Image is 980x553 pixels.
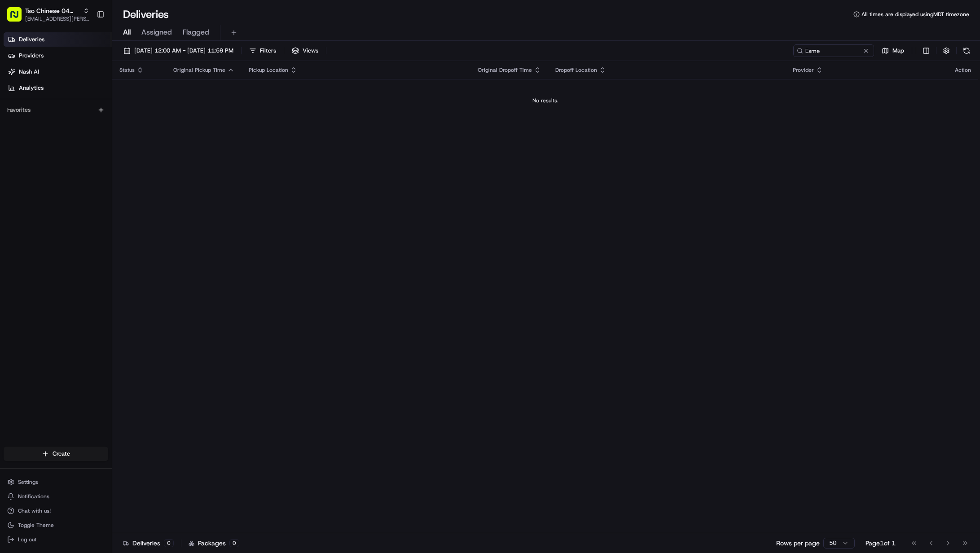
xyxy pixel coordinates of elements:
a: Nash AI [4,65,112,79]
span: Original Pickup Time [173,66,225,74]
button: Log out [4,533,108,546]
button: Views [288,44,322,57]
button: Notifications [4,490,108,503]
div: Packages [189,539,239,548]
div: Page 1 of 1 [866,539,896,548]
span: All times are displayed using MDT timezone [861,11,969,18]
span: Providers [19,52,44,60]
span: Notifications [18,493,49,500]
span: Status [119,66,135,74]
h1: Deliveries [123,7,169,22]
span: Deliveries [19,35,44,44]
button: Settings [4,476,108,488]
span: Assigned [141,27,172,38]
button: Chat with us! [4,505,108,517]
a: Analytics [4,81,112,95]
span: Dropoff Location [555,66,597,74]
button: Map [878,44,908,57]
span: Settings [18,478,38,486]
span: Views [303,47,318,55]
span: Log out [18,536,36,543]
a: Deliveries [4,32,112,47]
span: Nash AI [19,68,39,76]
span: All [123,27,131,38]
div: Favorites [4,103,108,117]
div: 0 [164,539,174,547]
button: Toggle Theme [4,519,108,531]
span: Provider [793,66,814,74]
div: No results. [116,97,975,104]
span: Filters [260,47,276,55]
button: Refresh [960,44,973,57]
button: [EMAIL_ADDRESS][PERSON_NAME][DOMAIN_NAME] [25,15,89,22]
div: Action [955,66,971,74]
span: Flagged [183,27,209,38]
span: Pickup Location [249,66,288,74]
button: Create [4,447,108,461]
span: Toggle Theme [18,522,54,529]
div: Deliveries [123,539,174,548]
span: [DATE] 12:00 AM - [DATE] 11:59 PM [134,47,233,55]
input: Type to search [793,44,874,57]
button: [DATE] 12:00 AM - [DATE] 11:59 PM [119,44,237,57]
button: Filters [245,44,280,57]
span: Original Dropoff Time [478,66,532,74]
div: 0 [229,539,239,547]
span: Map [892,47,904,55]
button: Tso Chinese 04 Round Rock [25,6,79,15]
span: Chat with us! [18,507,51,514]
span: Analytics [19,84,44,92]
p: Rows per page [776,539,820,548]
a: Providers [4,48,112,63]
button: Tso Chinese 04 Round Rock[EMAIL_ADDRESS][PERSON_NAME][DOMAIN_NAME] [4,4,93,25]
span: Create [53,450,70,458]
